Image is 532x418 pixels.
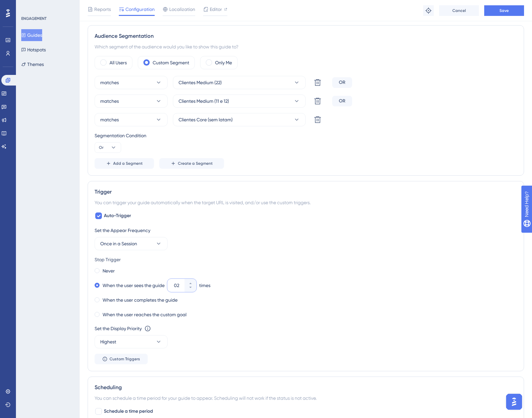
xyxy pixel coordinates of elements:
[332,96,352,106] div: OR
[499,8,509,13] span: Save
[21,58,44,70] button: Themes
[16,2,41,10] span: Need Help?
[95,394,517,402] div: You can schedule a time period for your guide to appear. Scheduling will not work if the status i...
[100,338,116,346] span: Highest
[95,113,168,126] button: matches
[95,335,168,348] button: Highest
[179,79,222,87] span: Clientes Medium (22)
[504,392,524,412] iframe: UserGuiding AI Assistant Launcher
[332,77,352,88] div: OR
[179,116,233,124] span: Clientes Core (sem latam)
[110,59,127,67] label: All Users
[95,226,517,234] div: Set the Appear Frequency
[94,5,111,13] span: Reports
[178,161,213,166] span: Create a Segment
[100,116,119,124] span: matches
[103,311,187,319] label: When the user reaches the custom goal
[210,5,222,13] span: Editor
[103,267,115,275] label: Never
[100,97,119,105] span: matches
[99,145,104,150] span: Or
[110,356,140,362] span: Custom Triggers
[95,43,517,51] div: Which segment of the audience would you like to show this guide to?
[21,44,46,56] button: Hotspots
[173,113,306,126] button: Clientes Core (sem latam)
[179,97,229,105] span: Clientes Medium (11 e 12)
[173,94,306,108] button: Clientes Medium (11 e 12)
[169,5,195,13] span: Localization
[484,5,524,16] button: Save
[95,76,168,89] button: matches
[104,407,153,415] span: Schedule a time period
[103,281,165,289] label: When the user sees the guide
[113,161,143,166] span: Add a Segment
[159,158,224,169] button: Create a Segment
[100,240,137,248] span: Once in a Session
[104,212,131,220] span: Auto-Trigger
[125,5,155,13] span: Configuration
[95,142,121,153] button: Or
[21,16,46,21] div: ENGAGEMENT
[95,94,168,108] button: matches
[199,281,210,289] div: times
[173,76,306,89] button: Clientes Medium (22)
[452,8,466,13] span: Cancel
[95,188,517,196] div: Trigger
[95,32,517,40] div: Audience Segmentation
[95,237,168,250] button: Once in a Session
[439,5,479,16] button: Cancel
[95,199,517,207] div: You can trigger your guide automatically when the target URL is visited, and/or use the custom tr...
[215,59,232,67] label: Only Me
[153,59,189,67] label: Custom Segment
[95,256,517,264] div: Stop Trigger
[100,79,119,87] span: matches
[103,296,178,304] label: When the user completes the guide
[95,325,142,332] div: Set the Display Priority
[95,158,154,169] button: Add a Segment
[95,354,148,364] button: Custom Triggers
[95,384,517,391] div: Scheduling
[21,29,42,41] button: Guides
[95,132,517,140] div: Segmentation Condition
